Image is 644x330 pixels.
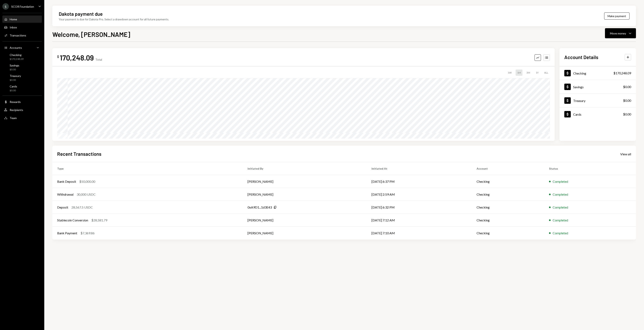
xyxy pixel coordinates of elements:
div: Cards [10,85,17,88]
a: Recipients [2,106,42,113]
button: Make payment [604,12,630,20]
div: Completed [553,179,568,184]
div: Completed [553,205,568,210]
div: $28,581.79 [91,218,107,223]
a: Cards$0.00 [2,83,42,93]
div: Dakota payment due [59,10,103,17]
div: $0.00 [623,112,631,117]
div: Checking [10,53,24,57]
td: Checking [472,227,544,240]
td: [PERSON_NAME] [243,214,366,227]
a: Transactions [2,32,42,39]
th: Initiated By [243,162,366,175]
td: [DATE] 2:59 AM [367,188,472,201]
button: Move money [605,28,636,38]
div: 1M [516,70,522,76]
div: Rewards [10,100,21,104]
div: $7,369.86 [80,231,95,236]
a: Inbox [2,24,42,31]
th: Initiated At [367,162,472,175]
div: $170,248.09 [10,57,24,61]
td: [DATE] 6:37 PM [367,175,472,188]
a: Treasury$0.00 [2,73,42,83]
div: S [2,3,9,10]
div: Completed [553,192,568,197]
a: Savings$0.00 [559,80,636,93]
div: Team [10,116,17,120]
h2: Recent Transactions [57,150,101,157]
div: Completed [553,218,568,223]
div: 1W [506,70,513,76]
div: Move money [610,31,626,35]
div: Checking [573,71,586,75]
div: Deposit [57,205,68,210]
td: [DATE] 6:32 PM [367,201,472,214]
div: Home [10,18,17,21]
div: $0.00 [10,78,21,82]
div: Stablecoin Conversion [57,218,88,223]
th: Account [472,162,544,175]
td: [PERSON_NAME] [243,188,366,201]
div: Treasury [573,99,585,103]
td: [PERSON_NAME] [243,175,366,188]
div: Accounts [10,46,22,49]
a: Savings$0.00 [2,62,42,72]
div: $0.00 [10,68,19,71]
th: Status [544,162,636,175]
div: Transactions [10,34,26,37]
div: Savings [573,85,584,89]
a: Checking$170,248.09 [2,52,42,62]
div: Total [95,58,102,61]
div: $0.00 [623,84,631,89]
a: Accounts [2,44,42,51]
div: $170,248.09 [613,71,631,76]
div: $0.00 [623,98,631,103]
div: $ [57,55,59,59]
a: Team [2,114,42,121]
div: Your payment is due for Dakota Pro. Select a drawdown account for all future payments. [59,17,169,21]
td: Checking [472,188,544,201]
div: $0.00 [10,89,17,92]
div: SCOR Foundation [11,5,34,8]
div: Recipients [10,108,23,112]
div: Treasury [10,74,21,78]
td: [DATE] 7:10 AM [367,227,472,240]
div: 3M [525,70,532,76]
h1: Welcome, [PERSON_NAME] [52,30,130,38]
div: 28,567.5 USDC [71,205,93,210]
div: Bank Deposit [57,179,76,184]
div: Savings [10,64,19,67]
h2: Account Details [564,54,598,60]
td: Checking [472,214,544,227]
div: Inbox [10,26,17,29]
div: ALL [543,70,550,76]
a: Rewards [2,98,42,105]
td: [PERSON_NAME] [243,227,366,240]
div: 30,000 USDC [77,192,96,197]
a: View all [620,152,631,156]
div: Cards [573,112,581,116]
div: Bank Payment [57,231,77,236]
td: Checking [472,175,544,188]
td: Checking [472,201,544,214]
div: Completed [553,231,568,236]
div: $50,000.00 [79,179,95,184]
th: Type [52,162,243,175]
a: Treasury$0.00 [559,94,636,107]
a: Checking$170,248.09 [559,66,636,80]
div: Withdrawal [57,192,73,197]
div: 1Y [534,70,540,76]
td: [DATE] 7:12 AM [367,214,472,227]
a: Cards$0.00 [559,107,636,121]
div: 170,248.09 [60,53,94,62]
div: 0xA9D1...1d3E43 [248,205,272,210]
a: Home [2,16,42,23]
